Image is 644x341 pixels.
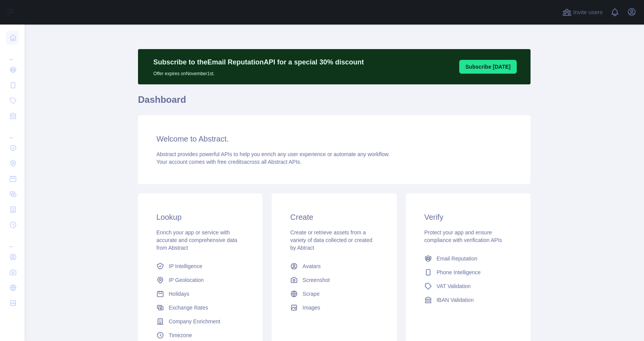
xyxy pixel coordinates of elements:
span: Protect your app and ensure compliance with verification APIs [424,229,502,243]
span: Images [302,304,320,311]
div: ... [6,233,18,249]
p: Subscribe to the Email Reputation API for a special 30 % discount [153,57,364,68]
h3: Welcome to Abstract. [156,133,512,144]
div: ... [6,46,18,61]
h1: Dashboard [138,94,531,112]
a: Exchange Rates [153,301,247,315]
a: VAT Validation [421,279,515,293]
span: free credits [217,159,244,165]
span: Avatars [302,262,320,270]
a: Scrape [287,287,381,301]
a: IBAN Validation [421,293,515,307]
a: Images [287,301,381,315]
button: Subscribe [DATE] [459,60,517,74]
a: IP Intelligence [153,259,247,273]
a: Phone Intelligence [421,265,515,279]
a: Company Enrichment [153,315,247,328]
span: Enrich your app or service with accurate and comprehensive data from Abstract [156,229,237,251]
span: Invite users [573,8,603,17]
a: Screenshot [287,273,381,287]
span: Holidays [169,290,189,298]
p: Offer expires on November 1st. [153,68,364,77]
div: ... [6,124,18,140]
h3: Verify [424,212,512,222]
span: Your account comes with across all Abstract APIs. [156,159,301,165]
span: Company Enrichment [169,318,220,325]
span: IP Geolocation [169,276,204,284]
span: IBAN Validation [437,296,474,304]
a: IP Geolocation [153,273,247,287]
span: Email Reputation [437,255,478,262]
a: Holidays [153,287,247,301]
button: Invite users [561,6,604,18]
span: Phone Intelligence [437,269,481,276]
a: Email Reputation [421,252,515,265]
span: VAT Validation [437,282,471,290]
h3: Create [290,212,378,222]
a: Avatars [287,259,381,273]
span: Scrape [302,290,319,298]
span: Abstract provides powerful APIs to help you enrich any user experience or automate any workflow. [156,151,390,157]
span: Screenshot [302,276,330,284]
span: Create or retrieve assets from a variety of data collected or created by Abtract [290,229,372,251]
span: Timezone [169,331,192,339]
h3: Lookup [156,212,244,222]
span: IP Intelligence [169,262,202,270]
span: Exchange Rates [169,304,208,311]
